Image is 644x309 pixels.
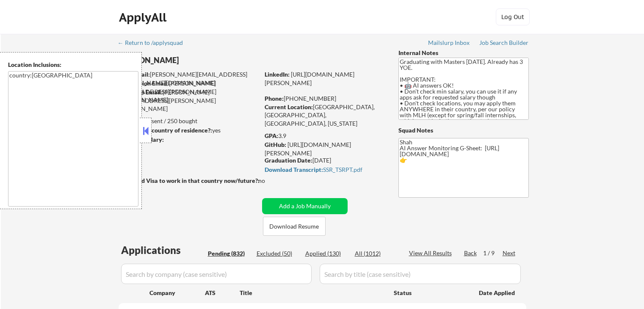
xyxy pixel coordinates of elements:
div: [PERSON_NAME][EMAIL_ADDRESS][PERSON_NAME][DOMAIN_NAME] [119,70,259,87]
strong: GitHub: [265,141,286,148]
div: Mailslurp Inbox [428,40,470,46]
div: Excluded (50) [257,249,299,258]
input: Search by company (case sensitive) [121,264,312,284]
div: Date Applied [479,289,516,297]
div: Applied (130) [305,249,348,258]
div: ApplyAll [119,10,169,25]
strong: Can work in country of residence?: [118,127,212,134]
a: Download Transcript:SSR_TSRPT.pdf [265,166,382,175]
strong: Download Transcript: [265,166,323,173]
div: 130 sent / 250 bought [118,117,259,125]
strong: Graduation Date: [265,157,312,164]
div: Pending (832) [208,249,250,258]
strong: Will need Visa to work in that country now/future?: [119,177,260,184]
div: ← Return to /applysquad [118,40,191,46]
div: yes [118,126,257,135]
button: Log Out [496,8,530,25]
input: Search by title (case sensitive) [320,264,521,284]
div: [PHONE_NUMBER] [265,94,384,103]
div: Back [464,249,478,257]
div: [DATE] [265,156,384,165]
div: no [258,177,282,185]
div: ATS [205,289,240,297]
div: 1 / 9 [483,249,503,257]
strong: Current Location: [265,103,313,110]
strong: GPA: [265,132,278,139]
a: [URL][DOMAIN_NAME][PERSON_NAME] [265,71,354,86]
div: View All Results [409,249,454,257]
div: Applications [121,245,205,255]
div: Location Inclusions: [8,61,138,69]
div: [PERSON_NAME][EMAIL_ADDRESS][PERSON_NAME][DOMAIN_NAME] [119,79,259,104]
div: Title [240,289,386,297]
strong: Phone: [265,95,284,102]
div: Squad Notes [398,126,529,135]
div: SSR_TSRPT.pdf [265,167,382,173]
div: [GEOGRAPHIC_DATA], [GEOGRAPHIC_DATA], [GEOGRAPHIC_DATA], [US_STATE] [265,103,384,128]
div: Company [149,289,205,297]
strong: LinkedIn: [265,71,290,78]
a: [URL][DOMAIN_NAME][PERSON_NAME] [265,141,351,157]
div: [PERSON_NAME][EMAIL_ADDRESS][PERSON_NAME][DOMAIN_NAME] [119,88,259,113]
div: Status [394,285,467,300]
div: [PERSON_NAME] [119,55,293,66]
a: Mailslurp Inbox [428,39,470,48]
button: Download Resume [263,217,326,236]
div: Internal Notes [398,49,529,57]
a: ← Return to /applysquad [118,39,191,48]
div: 3.9 [265,132,386,140]
button: Add a Job Manually [262,198,348,214]
a: Job Search Builder [479,39,529,48]
div: All (1012) [355,249,397,258]
div: Next [503,249,516,257]
div: Job Search Builder [479,40,529,46]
